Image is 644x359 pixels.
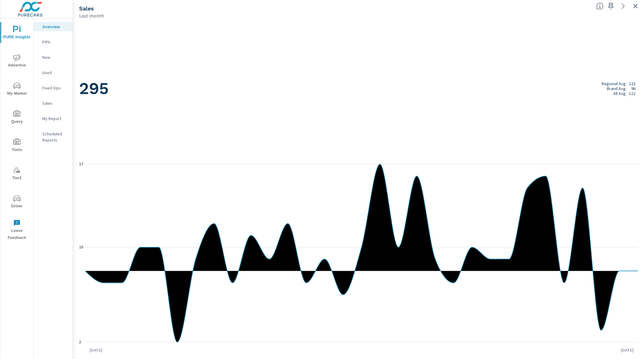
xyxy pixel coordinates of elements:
span: Leave Feedback [2,219,32,241]
h5: Sales [79,5,94,12]
p: Last month [79,12,104,19]
span: Number of vehicles sold by the dealership over the selected date range. [Source: This data is sou... [596,2,604,10]
p: Sales [42,100,68,106]
div: Scheduled Reports [34,129,73,145]
text: 17 [79,162,83,166]
p: Brand Avg: [607,86,627,91]
p: 123 [629,81,635,86]
div: nav menu [0,18,33,244]
span: My Market [2,82,32,97]
div: Overview [34,22,73,31]
span: Tools [2,138,32,153]
p: [DATE] [616,347,638,353]
p: All Avg: [613,91,627,96]
p: My Report [42,115,68,122]
a: See more details in report [618,1,628,11]
div: Sales [34,99,73,108]
span: PURE Insights [2,26,32,41]
span: Save this to your personalized report [606,1,616,11]
p: [DATE] [85,347,107,353]
div: PIPA [34,37,73,47]
p: 96 [631,86,635,91]
div: My Report [34,114,73,123]
p: 122 [629,91,635,96]
div: New [34,53,73,62]
span: Query [2,110,32,125]
h1: 295 [79,78,638,99]
p: Scheduled Reports [42,131,68,143]
span: Driver [2,195,32,210]
p: Overview [42,24,68,30]
text: 10 [79,245,83,249]
span: Tier2 [2,167,32,182]
div: Fixed Ops [34,83,73,93]
div: Used [34,68,73,77]
p: PIPA [42,39,68,45]
p: New [42,54,68,60]
text: 2 [79,340,81,344]
p: Fixed Ops [42,85,68,91]
p: Regional Avg: [602,81,627,86]
span: Advertise [2,54,32,69]
button: Exit Fullscreen [631,1,640,11]
p: Used [42,70,68,76]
